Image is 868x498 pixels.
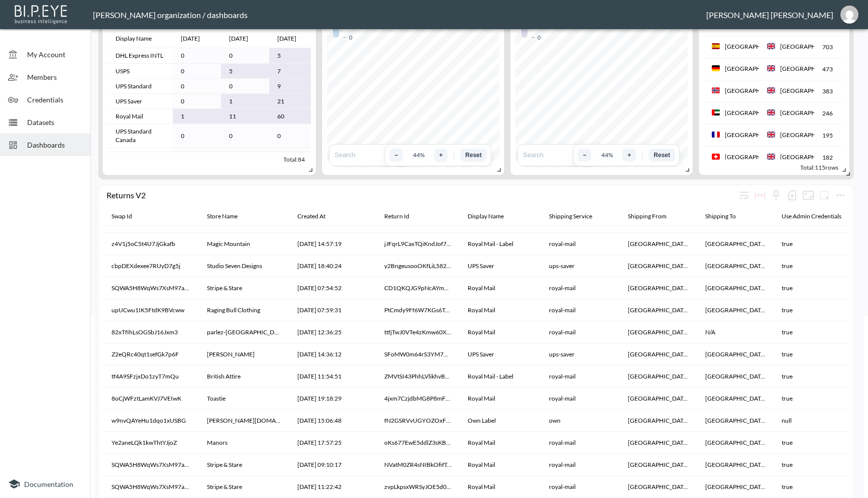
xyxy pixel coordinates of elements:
[289,277,376,299] th: 2025-09-23 07:54:52
[384,210,422,222] span: Return Id
[221,148,269,163] td: 0
[833,3,865,27] button: ana@swap-commerce.com
[199,299,289,321] th: Raging Bull Clothing
[103,233,199,255] th: z4V1j5oC5t4U7JjGkafb
[107,124,173,148] td: UPS Standard Canada
[283,156,305,163] span: Total: 84
[541,233,620,255] th: royal-mail
[774,388,848,410] th: true
[103,432,199,454] th: Ye2aneLQk1kwThtYJjoZ
[103,410,199,432] th: w9nvQAYeHu1dqo1xUSBG
[289,255,376,277] th: 2025-09-23 18:40:24
[774,454,848,476] th: true
[389,149,403,162] button: Zoom out
[595,151,618,159] div: 44 %
[221,109,269,124] td: 11
[376,388,460,410] th: 4jxm7CzjdbMG8P8mFExaGZUTSal1
[620,321,697,343] th: United Kingdom
[460,277,541,299] th: Royal Mail
[376,277,460,299] th: CD1QKQJG9pNcAYm0Io9XS8ZwzPk2
[229,33,248,45] div: Apr 2025
[697,321,774,343] th: N/A
[289,410,376,432] th: 2025-09-19 15:06:48
[628,210,667,222] div: Shipping From
[460,299,541,321] th: Royal Mail
[460,255,541,277] th: UPS Saver
[289,432,376,454] th: 2025-09-16 17:57:25
[537,34,540,41] div: 0
[24,480,73,488] span: Documentation
[289,365,376,388] th: 2025-09-22 11:54:51
[697,277,774,299] th: United Kingdom
[269,48,317,63] td: 5
[782,210,854,222] span: Use Admin Credentials
[376,432,460,454] th: oKs677EwE5ddlZ3sKBH6Nm42z3w1
[460,233,541,255] th: Royal Mail - Label
[199,321,289,343] th: parlez-uk
[269,64,317,79] td: 7
[221,124,269,148] td: 0
[840,6,858,24] img: 7151a5340a926b4f92da4ffde41f27b4
[269,79,317,94] td: 9
[782,210,841,222] div: Use Admin Credentials
[199,255,289,277] th: Studio Seven Designs
[832,187,848,203] button: more
[297,210,325,222] div: Created At
[706,10,833,20] div: [PERSON_NAME] [PERSON_NAME]
[468,210,517,222] span: Display Name
[780,131,841,139] div: [GEOGRAPHIC_DATA]
[736,187,752,203] div: Wrap text
[697,365,774,388] th: United Kingdom
[725,153,786,161] div: [GEOGRAPHIC_DATA]
[774,233,848,255] th: true
[648,149,675,162] button: Reset
[522,151,574,159] input: Search
[173,64,221,79] td: 0
[199,343,289,365] th: Alan Paine
[780,42,841,51] div: [GEOGRAPHIC_DATA]
[800,164,838,171] span: Total: 115 rows
[780,86,841,95] div: [GEOGRAPHIC_DATA]
[460,149,487,162] button: Reset
[199,388,289,410] th: Toastie
[468,210,504,222] div: Display Name
[549,210,605,222] span: Shipping Service
[774,410,848,432] th: null
[460,410,541,432] th: Own Label
[434,149,448,162] button: Zoom in
[541,365,620,388] th: royal-mail
[277,33,296,45] div: May 2025
[269,94,317,109] td: 21
[705,210,736,222] div: Shipping To
[27,94,82,105] span: Credentials
[620,454,697,476] th: United Kingdom
[541,476,620,498] th: royal-mail
[103,454,199,476] th: SQWA5H8WqWs7XsM97a7U
[541,343,620,365] th: ups-saver
[541,388,620,410] th: royal-mail
[199,365,289,388] th: British Attire
[620,388,697,410] th: United Kingdom
[199,432,289,454] th: Manors
[697,255,774,277] th: United Kingdom
[103,321,199,343] th: 82xTfIhLsOGSbJ16Jxm3
[107,148,173,163] td: FedEx Ground
[103,299,199,321] th: upUCwu1IK5FtdK9BVcww
[774,476,848,498] th: true
[107,48,173,63] td: DHL Express INTL
[620,432,697,454] th: United Kingdom
[376,321,460,343] th: ttfjTwJ0VTe4zKmw60Xjaxglxdh2
[221,79,269,94] td: 0
[27,72,82,82] span: Members
[774,255,848,277] th: true
[103,255,199,277] th: cbpDEXdexee7RUyD7g5j
[289,299,376,321] th: 2025-09-22 07:59:31
[103,277,199,299] th: SQWA5H8WqWs7XsM97a7U
[620,277,697,299] th: United Kingdom
[221,48,269,63] td: 0
[541,321,620,343] th: royal-mail
[816,189,832,199] span: Attach chart to a group
[832,187,848,203] span: Chart settings
[460,343,541,365] th: UPS Saver
[628,210,680,222] span: Shipping From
